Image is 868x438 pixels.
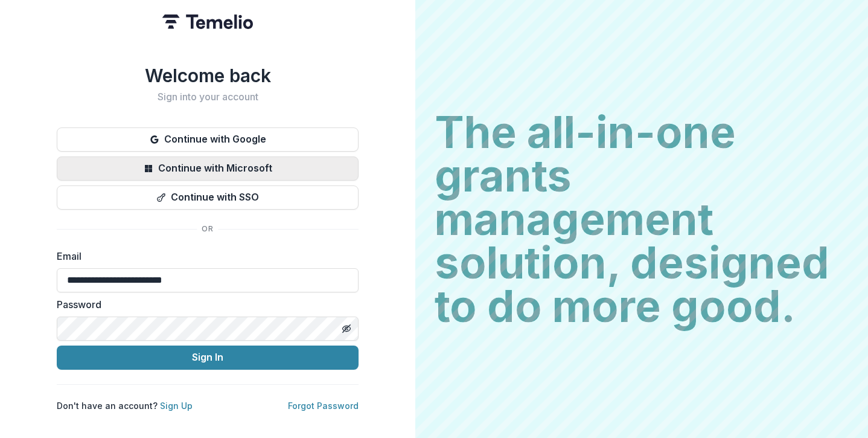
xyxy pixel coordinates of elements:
[57,185,359,210] button: Continue with SSO
[162,14,253,29] img: Temelio
[57,297,351,312] label: Password
[57,127,359,152] button: Continue with Google
[288,401,359,411] a: Forgot Password
[57,249,351,263] label: Email
[337,319,356,338] button: Toggle password visibility
[57,65,359,86] h1: Welcome back
[57,346,359,370] button: Sign In
[160,401,193,411] a: Sign Up
[57,91,359,103] h2: Sign into your account
[57,156,359,181] button: Continue with Microsoft
[57,399,193,412] p: Don't have an account?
